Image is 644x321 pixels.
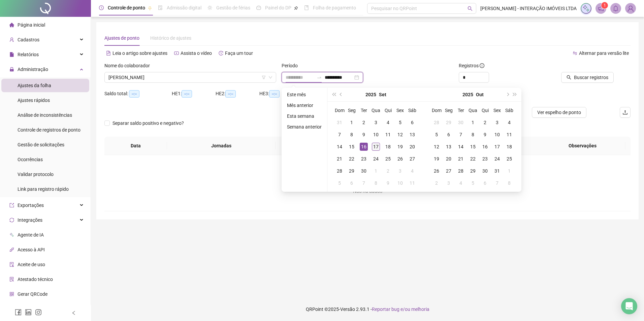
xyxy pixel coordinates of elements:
td: 2025-09-03 [370,116,382,129]
td: 2025-10-08 [467,129,479,141]
div: 2 [481,118,489,127]
div: 7 [457,131,465,139]
span: to [317,75,322,80]
label: Período [282,62,302,69]
th: Qua [467,104,479,116]
span: down [268,75,272,79]
div: 10 [372,131,380,139]
th: Seg [346,104,358,116]
span: Gestão de solicitações [18,142,64,147]
span: Assista o vídeo [181,50,212,56]
span: Ver espelho de ponto [537,109,581,116]
span: Acesso à API [18,247,45,252]
button: month panel [476,88,484,101]
img: 93879 [625,3,636,13]
th: Data [104,137,167,155]
td: 2025-10-09 [382,177,394,189]
td: 2025-09-23 [358,153,370,165]
span: Separar saldo positivo e negativo? [110,119,187,127]
td: 2025-10-03 [394,165,406,177]
sup: 1 [601,2,608,9]
td: 2025-11-08 [503,177,515,189]
div: 16 [360,143,368,151]
div: 9 [481,131,489,139]
td: 2025-09-12 [394,129,406,141]
div: 26 [432,167,441,175]
div: 14 [457,143,465,151]
div: 4 [408,167,416,175]
th: Jornadas [167,137,276,155]
div: 27 [408,155,416,163]
span: youtube [174,51,179,56]
div: Não há dados [112,187,622,195]
span: history [219,51,223,56]
td: 2025-10-11 [406,177,418,189]
span: Ajustes da folha [18,83,51,88]
span: linkedin [25,309,32,316]
div: 7 [360,179,368,187]
div: 22 [469,155,477,163]
td: 2025-10-07 [358,177,370,189]
td: 2025-10-06 [346,177,358,189]
span: user-add [9,37,14,42]
td: 2025-10-12 [430,141,443,153]
td: 2025-10-27 [443,165,455,177]
td: 2025-11-03 [443,177,455,189]
td: 2025-10-22 [467,153,479,165]
div: 20 [408,143,416,151]
td: 2025-10-04 [406,165,418,177]
div: 2 [432,179,441,187]
div: 5 [396,118,404,127]
span: Leia o artigo sobre ajustes [112,50,167,56]
div: 6 [481,179,489,187]
label: Nome do colaborador [104,62,154,69]
span: facebook [15,309,22,316]
td: 2025-11-01 [503,165,515,177]
div: 5 [335,179,344,187]
button: super-next-year [511,88,519,101]
div: 10 [396,179,404,187]
td: 2025-09-30 [358,165,370,177]
td: 2025-09-05 [394,116,406,129]
td: 2025-10-05 [430,129,443,141]
button: Ver espelho de ponto [532,107,586,118]
span: Folha de pagamento [313,5,356,10]
div: 23 [360,155,368,163]
th: Qui [479,104,491,116]
td: 2025-09-07 [333,129,346,141]
td: 2025-10-19 [430,153,443,165]
td: 2025-10-15 [467,141,479,153]
div: 11 [505,131,513,139]
div: HE 1: [172,90,216,98]
div: 15 [469,143,477,151]
td: 2025-10-25 [503,153,515,165]
div: 22 [348,155,356,163]
div: 13 [445,143,453,151]
div: 29 [348,167,356,175]
th: Sex [491,104,503,116]
div: 29 [469,167,477,175]
div: 14 [335,143,344,151]
td: 2025-11-02 [430,177,443,189]
td: 2025-09-26 [394,153,406,165]
span: home [9,23,14,27]
span: search [468,6,473,11]
div: 9 [384,179,392,187]
td: 2025-09-27 [406,153,418,165]
div: 7 [493,179,501,187]
th: Ter [358,104,370,116]
td: 2025-09-16 [358,141,370,153]
div: 31 [493,167,501,175]
span: book [304,5,309,10]
footer: QRPoint © 2025 - 2.93.1 - [91,297,644,321]
img: sparkle-icon.fc2bf0ac1784a2077858766a79e2daf3.svg [582,5,590,12]
td: 2025-10-07 [455,129,467,141]
td: 2025-10-02 [479,116,491,129]
td: 2025-10-01 [467,116,479,129]
li: Este mês [284,91,324,99]
span: Versão [340,307,355,312]
span: notification [598,5,604,11]
div: 8 [372,179,380,187]
div: 18 [505,143,513,151]
button: year panel [365,88,376,101]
